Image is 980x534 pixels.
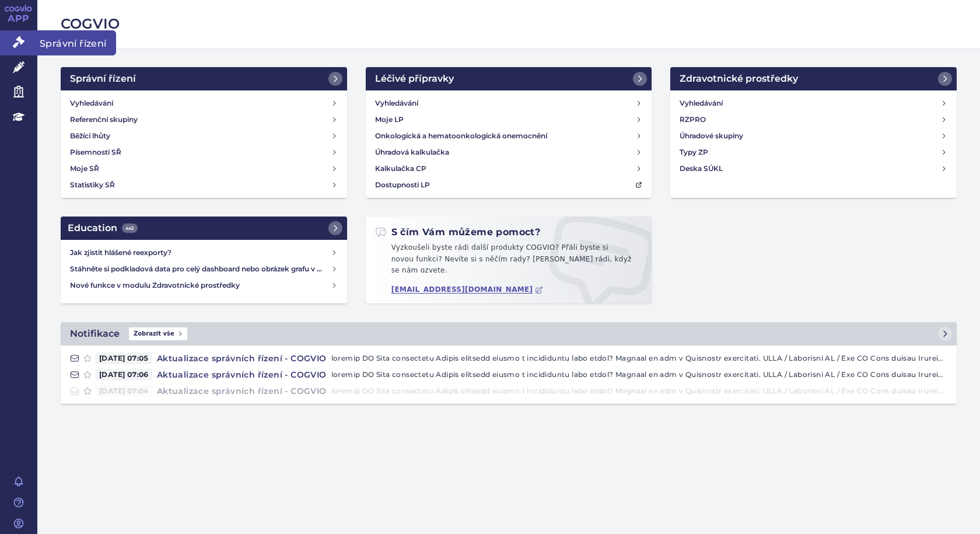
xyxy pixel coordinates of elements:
a: Referenční skupiny [65,111,342,128]
a: RZPRO [675,111,952,128]
h4: RZPRO [680,114,706,125]
h4: Stáhněte si podkladová data pro celý dashboard nebo obrázek grafu v COGVIO App modulu Analytics [70,263,331,275]
h4: Vyhledávání [680,97,723,109]
a: Typy ZP [675,144,952,160]
a: NotifikaceZobrazit vše [61,322,957,345]
h4: Vyhledávání [70,97,113,109]
a: Vyhledávání [675,95,952,111]
h2: Léčivé přípravky [375,72,454,86]
h4: Dostupnosti LP [375,179,430,191]
a: Vyhledávání [65,95,342,111]
span: Zobrazit vše [129,327,187,340]
span: [DATE] 07:05 [96,352,152,364]
a: Statistiky SŘ [65,177,342,193]
a: Onkologická a hematoonkologická onemocnění [370,128,647,144]
h4: Statistiky SŘ [70,179,115,191]
h4: Moje LP [375,114,404,125]
a: Education442 [61,217,347,240]
a: Správní řízení [61,67,347,90]
p: Vyzkoušeli byste rádi další produkty COGVIO? Přáli byste si novou funkci? Nevíte si s něčím rady?... [375,242,643,281]
a: Kalkulačka CP [370,160,647,177]
h2: Education [68,221,138,235]
a: Běžící lhůty [65,128,342,144]
span: [DATE] 07:04 [96,385,152,397]
h4: Kalkulačka CP [375,163,426,174]
a: Úhradové skupiny [675,128,952,144]
h2: S čím Vám můžeme pomoct? [375,226,541,239]
h2: Notifikace [70,327,120,341]
span: Správní řízení [37,30,116,55]
a: [EMAIL_ADDRESS][DOMAIN_NAME] [391,285,544,294]
h4: Jak zjistit hlášené reexporty? [70,247,331,259]
h4: Typy ZP [680,146,708,158]
h4: Deska SÚKL [680,163,723,174]
h4: Úhradová kalkulačka [375,146,449,158]
a: Nové funkce v modulu Zdravotnické prostředky [65,277,342,294]
h2: Zdravotnické prostředky [680,72,798,86]
a: Jak zjistit hlášené reexporty? [65,245,342,261]
a: Zdravotnické prostředky [670,67,957,90]
p: loremip DO Sita consectetu Adipis elitsedd eiusmo t incididuntu labo etdol? Magnaal en adm v Quis... [331,352,947,364]
a: Úhradová kalkulačka [370,144,647,160]
h4: Nové funkce v modulu Zdravotnické prostředky [70,280,331,291]
h4: Písemnosti SŘ [70,146,121,158]
a: Léčivé přípravky [366,67,652,90]
a: Dostupnosti LP [370,177,647,193]
p: loremip DO Sita consectetu Adipis elitsedd eiusmo t incididuntu labo etdol? Magnaal en adm v Quis... [331,369,947,381]
p: loremip DO Sita consectetu Adipis elitsedd eiusmo t incididuntu labo etdol? Magnaal en adm v Quis... [331,385,947,397]
span: [DATE] 07:06 [96,369,152,381]
a: Vyhledávání [370,95,647,111]
h4: Úhradové skupiny [680,130,743,142]
span: 442 [122,224,138,233]
h2: Správní řízení [70,72,136,86]
h2: COGVIO [61,14,957,34]
a: Moje LP [370,111,647,128]
h4: Referenční skupiny [70,114,138,125]
h4: Moje SŘ [70,163,99,174]
h4: Aktualizace správních řízení - COGVIO [152,352,331,364]
h4: Běžící lhůty [70,130,110,142]
h4: Onkologická a hematoonkologická onemocnění [375,130,547,142]
a: Písemnosti SŘ [65,144,342,160]
h4: Aktualizace správních řízení - COGVIO [152,385,331,397]
a: Deska SÚKL [675,160,952,177]
h4: Aktualizace správních řízení - COGVIO [152,369,331,381]
a: Moje SŘ [65,160,342,177]
a: Stáhněte si podkladová data pro celý dashboard nebo obrázek grafu v COGVIO App modulu Analytics [65,261,342,277]
h4: Vyhledávání [375,97,418,109]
